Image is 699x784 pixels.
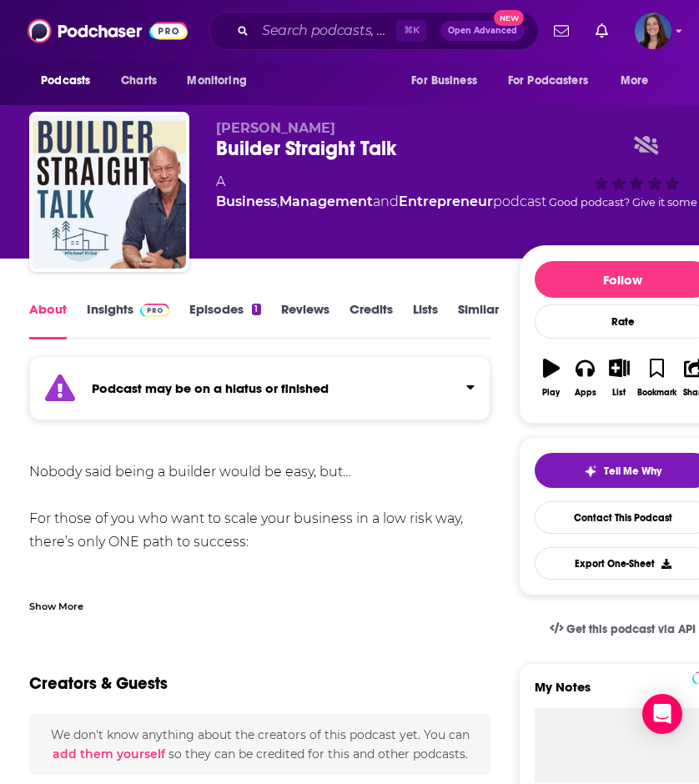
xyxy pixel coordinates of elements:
a: Business [216,193,277,209]
button: open menu [175,65,268,97]
button: List [602,348,636,408]
span: More [621,69,649,93]
a: InsightsPodchaser Pro [87,301,169,339]
a: Reviews [281,301,329,339]
a: Episodes1 [189,301,260,339]
a: Show notifications dropdown [547,17,576,45]
span: , [277,193,279,209]
span: ⌘ K [396,20,427,42]
span: [PERSON_NAME] [216,120,335,136]
div: Bookmark [637,388,676,398]
img: User Profile [635,13,671,49]
span: and [373,193,399,209]
span: Charts [121,69,157,93]
span: New [494,10,524,26]
button: open menu [400,65,498,97]
div: 1 [252,304,260,315]
span: Logged in as emmadonovan [635,13,671,49]
button: Play [535,348,569,408]
span: Podcasts [41,69,90,93]
a: Lists [413,301,438,339]
div: Search podcasts, credits, & more... [209,12,539,50]
img: Podchaser - Follow, Share and Rate Podcasts [28,15,188,47]
div: Apps [575,388,596,398]
button: Open AdvancedNew [440,21,525,41]
button: open menu [29,65,112,97]
img: Podchaser Pro [140,304,169,317]
button: Bookmark [636,348,677,408]
div: A podcast [216,172,546,212]
h2: Creators & Guests [29,673,168,694]
span: We don't know anything about the creators of this podcast yet . You can so they can be credited f... [51,727,470,761]
div: Play [542,388,560,398]
input: Search podcasts, credits, & more... [255,18,396,44]
span: For Podcasters [508,69,588,93]
button: open menu [609,65,670,97]
a: Charts [110,65,167,97]
button: open menu [497,65,612,97]
a: Management [279,193,373,209]
img: tell me why sparkle [584,465,597,478]
img: Builder Straight Talk [33,115,186,269]
span: Get this podcast via API [566,622,696,636]
span: Tell Me Why [604,465,661,478]
span: For Business [411,69,477,93]
button: Show profile menu [635,13,671,49]
button: Apps [568,348,602,408]
div: List [612,388,626,398]
a: Show notifications dropdown [589,17,615,45]
strong: Podcast may be on a hiatus or finished [92,380,329,396]
span: Open Advanced [448,27,517,35]
section: Click to expand status details [29,366,490,420]
a: Similar [458,301,499,339]
a: Entrepreneur [399,193,493,209]
button: add them yourself [53,747,165,761]
span: Monitoring [187,69,246,93]
a: Credits [349,301,393,339]
div: Open Intercom Messenger [642,694,682,734]
a: About [29,301,67,339]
